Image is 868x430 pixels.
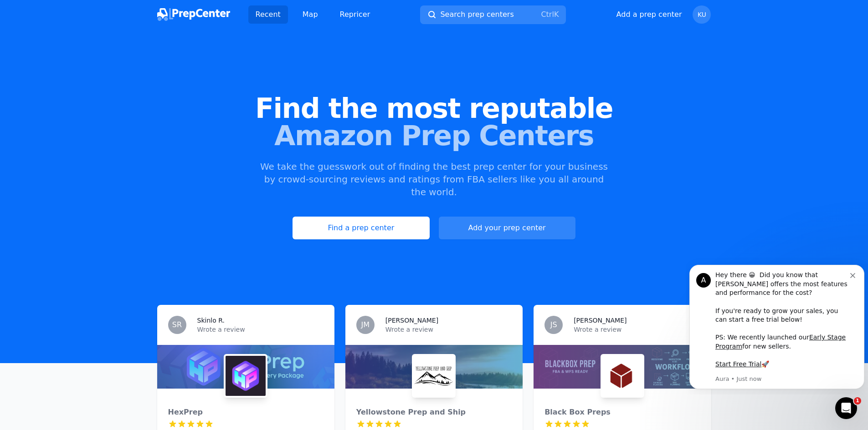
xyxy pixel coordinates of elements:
[440,9,514,20] span: Search prep centers
[295,5,325,24] a: Map
[854,397,861,405] span: 1
[157,8,230,21] img: PrepCenter
[602,356,642,396] img: Black Box Preps
[439,217,575,239] button: Add your prep center
[172,321,182,329] span: SR
[197,325,324,334] p: Wrote a review
[574,325,700,334] p: Wrote a review
[15,95,853,122] span: Find the most reputable
[197,316,225,325] h3: Skinlo R.
[168,407,324,418] div: HexPrep
[293,217,429,239] a: Find a prep center
[686,257,868,395] iframe: Intercom notifications message
[616,9,682,20] button: Add a prep center
[420,5,566,24] button: Search prep centersCtrlK
[541,10,554,19] kbd: Ctrl
[226,356,266,396] img: HexPrep
[385,325,512,334] p: Wrote a review
[693,5,711,24] button: KU
[574,316,627,325] h3: [PERSON_NAME]
[333,5,378,24] a: Repricer
[385,316,438,325] h3: [PERSON_NAME]
[698,11,706,18] span: KU
[414,356,454,396] img: Yellowstone Prep and Ship
[554,10,559,19] kbd: K
[544,407,700,418] div: Black Box Preps
[15,122,853,149] span: Amazon Prep Centers
[356,407,512,418] div: Yellowstone Prep and Ship
[835,397,857,419] iframe: Intercom live chat
[361,321,370,329] span: JM
[550,321,557,329] span: JS
[259,160,609,198] p: We take the guesswork out of finding the best prep center for your business by crowd-sourcing rev...
[248,5,288,24] a: Recent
